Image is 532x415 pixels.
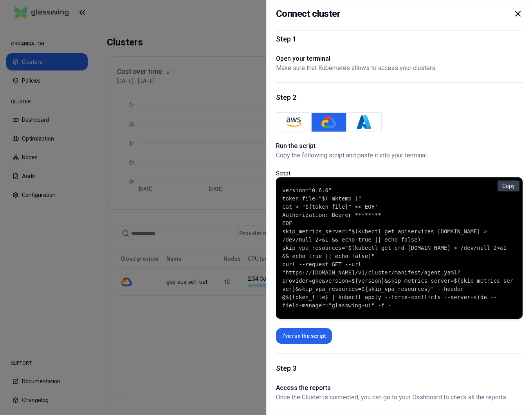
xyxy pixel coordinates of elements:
h1: Access the reports [276,383,523,393]
h2: Connect cluster [276,7,340,21]
h1: Step 2 [276,92,523,103]
h1: Open your terminal [276,54,436,63]
img: GKE [321,114,337,130]
h1: Run the script [276,141,523,151]
button: Azure [346,112,382,132]
button: AWS [276,112,311,132]
code: version="0.6.0" token_file="$( mktemp )" cat > "${token_file}" <<'EOF' Authorization: Bearer ****... [282,186,516,310]
p: Copy the following script and paste it into your terminal. [276,151,523,160]
img: Azure [356,114,372,130]
button: GKE [311,112,346,132]
p: Once the Cluster is connected, you can go to your Dashboard to check all the reports. [276,393,523,402]
img: AWS [286,114,301,130]
h1: Step 3 [276,363,523,374]
button: Copy [497,180,519,191]
button: I've run the script [276,328,332,344]
h1: Step 1 [276,34,523,45]
p: Make sure that Kubernetes allows to access your clusters. [276,63,436,73]
p: Script [276,170,523,177]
